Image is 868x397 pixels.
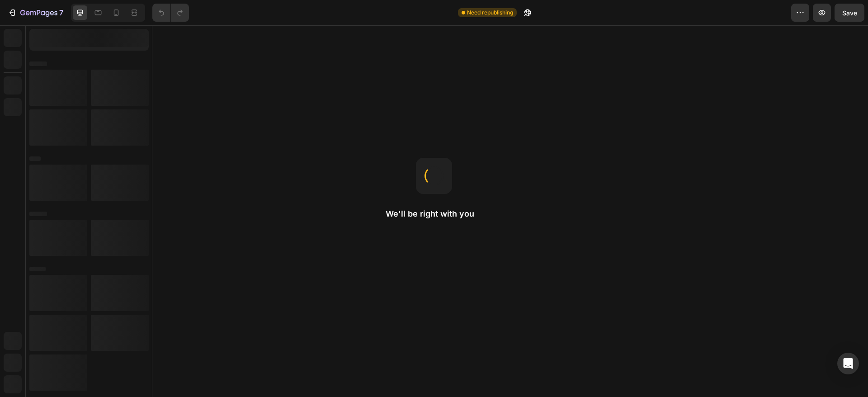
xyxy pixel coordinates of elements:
[4,4,67,22] button: 7
[837,353,859,374] div: Open Intercom Messenger
[386,208,482,219] h2: We'll be right with you
[152,4,189,22] div: Undo/Redo
[59,7,63,18] p: 7
[842,9,857,17] span: Save
[835,4,864,22] button: Save
[467,9,513,17] span: Need republishing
